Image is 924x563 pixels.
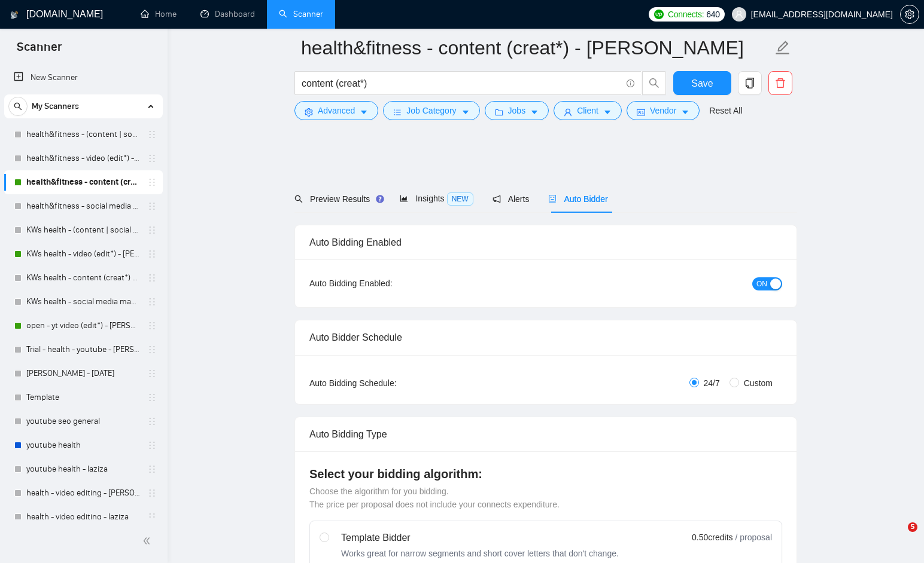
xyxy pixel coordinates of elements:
[530,108,539,117] span: caret-down
[26,146,140,170] a: health&fitness - video (edit*) - [PERSON_NAME]
[495,108,503,117] span: folder
[147,488,157,498] span: holder
[279,9,323,19] a: searchScanner
[147,249,157,259] span: holder
[309,277,467,290] div: Auto Bidding Enabled:
[699,377,725,390] span: 24/7
[26,481,140,505] a: health - video editing - [PERSON_NAME]
[309,466,782,482] h4: Select your bidding algorithm:
[147,417,157,426] span: holder
[548,195,557,203] span: robot
[738,78,761,88] span: copy
[309,417,782,451] div: Auto Bidding Type
[548,194,607,204] span: Auto Bidder
[400,194,408,203] span: area-chart
[406,104,456,117] span: Job Category
[147,393,157,402] span: holder
[147,201,157,211] span: holder
[26,123,140,146] a: health&fitness - (content | social media) (strateg*) - sardor
[642,71,666,95] button: search
[200,9,255,19] a: dashboardDashboard
[493,194,530,204] span: Alerts
[302,76,621,91] input: Search Freelance Jobs...
[692,531,732,544] span: 0.50 credits
[739,377,777,390] span: Custom
[26,362,140,385] a: [PERSON_NAME] - [DATE]
[650,104,676,117] span: Vendor
[654,10,664,19] img: upwork-logo.png
[26,218,140,242] a: KWs health - (content | social media) (strateg*) - sardor
[26,505,140,529] a: health - video editing - laziza
[673,71,731,95] button: Save
[603,108,612,117] span: caret-down
[637,108,645,117] span: idcard
[508,104,526,117] span: Jobs
[309,377,467,390] div: Auto Bidding Schedule:
[400,194,473,203] span: Insights
[309,320,782,354] div: Auto Bidder Schedule
[7,38,71,63] span: Scanner
[147,225,157,235] span: holder
[735,531,772,543] span: / proposal
[10,5,19,25] img: logo
[4,94,163,553] li: My Scanners
[393,108,402,117] span: bars
[32,94,79,118] span: My Scanners
[447,192,473,206] span: NEW
[26,457,140,481] a: youtube health - laziza
[147,512,157,522] span: holder
[147,464,157,474] span: holder
[769,78,792,88] span: delete
[14,66,153,90] a: New Scanner
[768,71,792,95] button: delete
[8,97,28,116] button: search
[341,531,619,545] div: Template Bidder
[383,101,479,120] button: barsJob Categorycaret-down
[577,104,598,117] span: Client
[26,242,140,266] a: KWs health - video (edit*) - [PERSON_NAME]
[775,40,791,56] span: edit
[883,522,912,551] iframe: Intercom live chat
[375,194,385,204] div: Tooltip anchor
[147,178,157,187] span: holder
[493,195,501,203] span: notification
[691,76,713,91] span: Save
[735,10,743,19] span: user
[26,433,140,457] a: youtube health
[147,297,157,307] span: holder
[309,486,560,509] span: Choose the algorithm for you bidding. The price per proposal does not include your connects expen...
[627,79,634,87] span: info-circle
[26,266,140,290] a: KWs health - content (creat*) - [PERSON_NAME]
[141,9,177,19] a: homeHome
[142,535,154,547] span: double-left
[26,314,140,338] a: open - yt video (edit*) - [PERSON_NAME]
[147,369,157,378] span: holder
[564,108,572,117] span: user
[9,102,27,111] span: search
[147,345,157,354] span: holder
[26,385,140,409] a: Template
[305,108,313,117] span: setting
[908,522,917,532] span: 5
[554,101,622,120] button: userClientcaret-down
[643,78,665,88] span: search
[706,8,719,21] span: 640
[294,194,381,204] span: Preview Results
[4,66,163,90] li: New Scanner
[147,273,157,283] span: holder
[26,409,140,433] a: youtube seo general
[294,101,378,120] button: settingAdvancedcaret-down
[668,8,704,21] span: Connects:
[738,71,762,95] button: copy
[756,277,767,290] span: ON
[900,5,919,24] button: setting
[318,104,355,117] span: Advanced
[901,10,919,19] span: setting
[681,108,689,117] span: caret-down
[26,170,140,194] a: health&fitness - content (creat*) - [PERSON_NAME]
[147,154,157,163] span: holder
[485,101,549,120] button: folderJobscaret-down
[147,321,157,331] span: holder
[301,33,773,63] input: Scanner name...
[341,547,619,559] div: Works great for narrow segments and short cover letters that don't change.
